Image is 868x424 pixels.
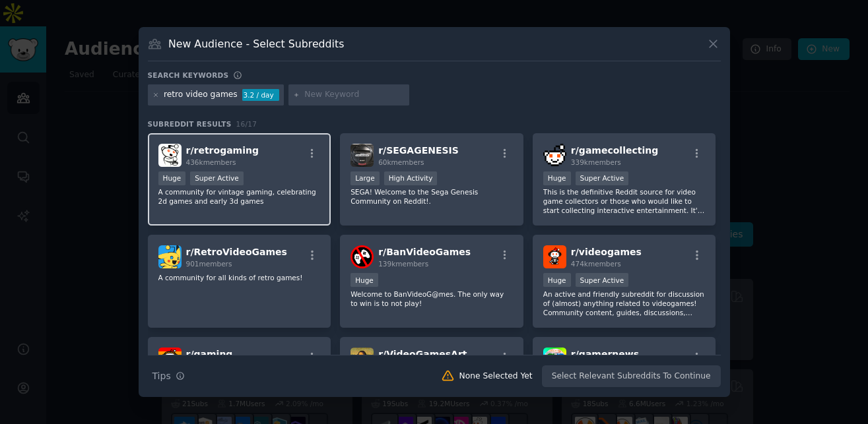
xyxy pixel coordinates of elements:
[158,144,182,167] img: retrogaming
[186,158,236,166] span: 436k members
[576,273,629,287] div: Super Active
[158,187,321,206] p: A community for vintage gaming, celebrating 2d games and early 3d games
[152,369,171,383] span: Tips
[378,145,459,156] span: r/ SEGAGENESIS
[164,89,238,101] div: retro video games
[378,158,424,166] span: 60k members
[378,260,428,268] span: 139k members
[571,349,639,359] span: r/ gamernews
[186,260,232,268] span: 901 members
[304,89,405,101] input: New Keyword
[186,349,233,359] span: r/ gaming
[186,145,259,156] span: r/ retrogaming
[543,187,706,215] p: This is the definitive Reddit source for video game collectors or those who would like to start c...
[148,71,229,80] h3: Search keywords
[571,247,642,257] span: r/ videogames
[459,371,533,382] div: None Selected Yet
[543,273,571,287] div: Huge
[148,119,232,129] span: Subreddit Results
[158,171,186,185] div: Huge
[571,260,621,268] span: 474k members
[158,273,321,282] p: A community for all kinds of retro games!
[236,120,257,128] span: 16 / 17
[543,245,566,268] img: videogames
[351,171,380,185] div: Large
[242,89,279,101] div: 3.2 / day
[351,273,378,287] div: Huge
[378,247,471,257] span: r/ BanVideoGames
[351,289,513,308] p: Welcome to BanVideoG@mes. The only way to win is to not play!
[543,144,566,167] img: gamecollecting
[576,171,629,185] div: Super Active
[571,145,658,156] span: r/ gamecollecting
[543,348,566,371] img: gamernews
[190,171,244,185] div: Super Active
[158,245,182,268] img: RetroVideoGames
[351,348,374,371] img: VideoGamesArt
[148,365,189,388] button: Tips
[186,247,287,257] span: r/ RetroVideoGames
[543,171,571,185] div: Huge
[351,245,374,268] img: BanVideoGames
[571,158,621,166] span: 339k members
[168,37,344,51] h3: New Audience - Select Subreddits
[543,289,706,317] p: An active and friendly subreddit for discussion of (almost) anything related to videogames! Commu...
[384,171,438,185] div: High Activity
[351,144,374,167] img: SEGAGENESIS
[158,348,182,371] img: gaming
[351,187,513,206] p: SEGA! Welcome to the Sega Genesis Community on Reddit!.
[378,349,467,359] span: r/ VideoGamesArt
